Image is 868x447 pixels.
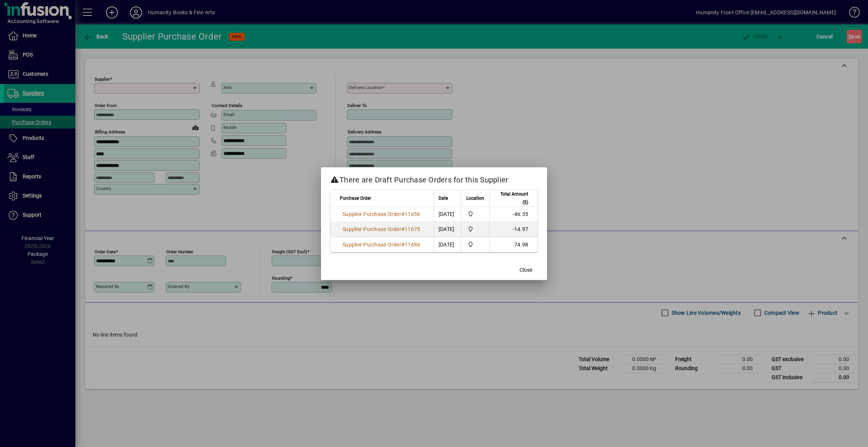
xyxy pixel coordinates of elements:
[434,207,461,222] td: [DATE]
[340,210,423,218] a: Supplier Purchase Order#11656
[434,222,461,237] td: [DATE]
[342,242,401,248] span: Supplier Purchase Order
[321,167,547,189] h2: There are Draft Purchase Orders for this Supplier
[405,211,420,217] span: 11656
[489,222,538,237] td: -14.97
[466,210,485,218] span: Humanity Books & Fine Art Supplies
[340,225,423,233] a: Supplier Purchase Order#11675
[466,225,485,233] span: Humanity Books & Fine Art Supplies
[340,240,423,249] a: Supplier Purchase Order#11686
[520,266,532,274] span: Close
[466,240,485,249] span: Humanity Books & Fine Art Supplies
[434,237,461,252] td: [DATE]
[340,194,371,202] span: Purchase Order
[489,237,538,252] td: 74.98
[401,211,405,217] span: #
[342,211,401,217] span: Supplier Purchase Order
[405,226,420,232] span: 11675
[401,226,405,232] span: #
[466,194,484,202] span: Location
[401,242,405,248] span: #
[494,190,528,207] span: Total Amount ($)
[439,194,448,202] span: Date
[514,263,538,277] button: Close
[342,226,401,232] span: Supplier Purchase Order
[489,207,538,222] td: -46.35
[405,242,420,248] span: 11686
